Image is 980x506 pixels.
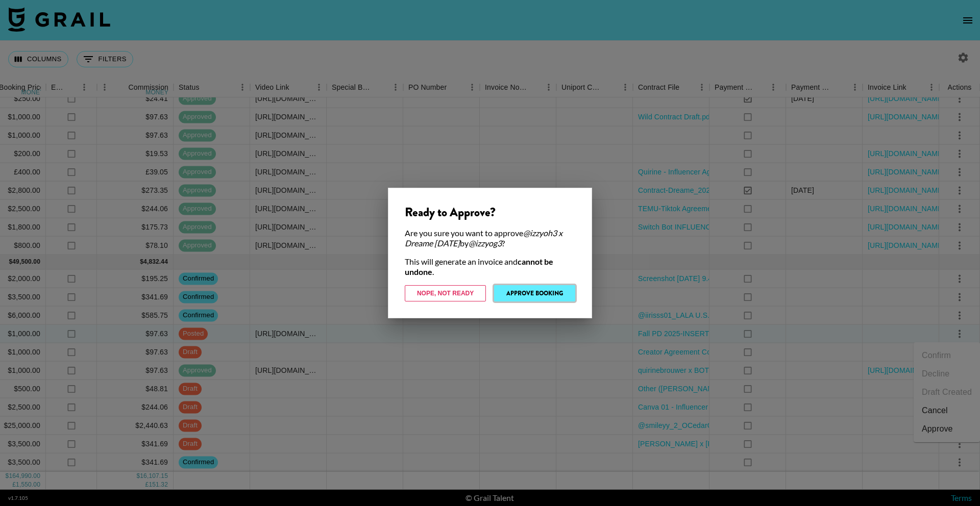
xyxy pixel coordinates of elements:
div: Ready to Approve? [405,205,575,220]
em: @ izzyog3 [469,238,502,248]
button: Approve Booking [494,285,575,301]
button: Nope, Not Ready [405,285,486,301]
div: This will generate an invoice and . [405,257,575,277]
div: Are you sure you want to approve by ? [405,228,575,248]
em: @izzyoh3 x Dreame [DATE] [405,228,562,248]
strong: cannot be undone [405,257,553,276]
